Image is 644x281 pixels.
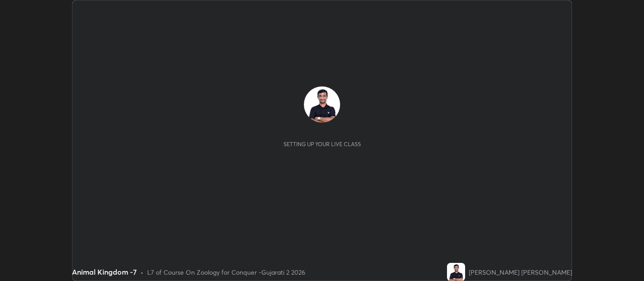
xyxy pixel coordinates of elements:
div: [PERSON_NAME] [PERSON_NAME] [469,267,572,277]
img: c9bf78d67bb745bc84438c2db92f5989.jpg [304,86,340,123]
div: L7 of Course On Zoology for Conquer -Gujarati 2 2026 [147,267,305,277]
img: c9bf78d67bb745bc84438c2db92f5989.jpg [447,263,465,281]
div: • [140,267,144,277]
div: Animal Kingdom -7 [72,267,137,277]
div: Setting up your live class [284,141,361,148]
